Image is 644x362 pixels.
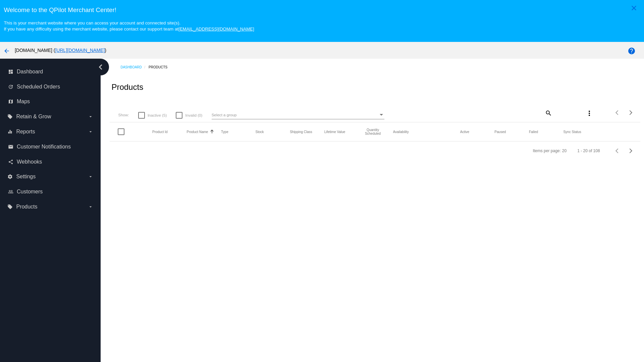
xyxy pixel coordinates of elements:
a: update Scheduled Orders [8,81,93,92]
button: Next page [624,106,638,119]
button: Change sorting for ExternalId [152,130,168,134]
span: Customers [17,189,43,195]
a: [URL][DOMAIN_NAME] [55,48,105,53]
i: arrow_drop_down [88,204,93,209]
span: Inactive (5) [148,111,167,119]
i: email [8,144,13,149]
a: Products [149,62,173,72]
a: [EMAIL_ADDRESS][DOMAIN_NAME] [178,26,254,32]
mat-header-cell: Availability [393,130,460,134]
button: Next page [624,144,638,158]
i: local_offer [7,114,13,119]
i: share [8,159,13,165]
span: Maps [17,99,30,105]
span: Scheduled Orders [17,84,60,90]
i: map [8,99,13,104]
i: dashboard [8,69,13,74]
button: Change sorting for ProductName [187,130,208,134]
mat-icon: close [630,4,638,12]
span: Dashboard [17,69,43,75]
span: Select a group [212,113,237,117]
i: arrow_drop_down [88,129,93,134]
i: equalizer [7,129,13,134]
mat-select: Select a group [212,111,384,119]
mat-icon: search [544,108,552,118]
mat-icon: more_vert [585,109,593,117]
button: Change sorting for TotalQuantityFailed [529,130,538,134]
span: [DOMAIN_NAME] ( ) [15,48,106,53]
span: Settings [16,174,36,180]
a: share Webhooks [8,157,93,167]
button: Previous page [611,106,624,119]
i: local_offer [7,204,13,209]
small: This is your merchant website where you can access your account and connected site(s). If you hav... [4,20,254,32]
button: Previous page [611,144,624,158]
i: arrow_drop_down [88,174,93,179]
span: Retain & Grow [16,114,51,120]
span: Invalid (0) [185,111,202,119]
a: people_outline Customers [8,186,93,197]
span: Reports [16,129,35,135]
button: Change sorting for TotalQuantityScheduledPaused [494,130,506,134]
a: map Maps [8,96,93,107]
a: dashboard Dashboard [8,66,93,77]
a: Dashboard [120,62,149,72]
i: arrow_drop_down [88,114,93,119]
div: Items per page: [533,148,560,153]
button: Change sorting for TotalQuantityScheduledActive [460,130,469,134]
button: Change sorting for ProductType [221,130,228,134]
i: chevron_left [95,62,106,72]
span: Customer Notifications [17,144,71,150]
mat-icon: help [628,47,636,55]
button: Change sorting for ValidationErrorCode [563,130,581,134]
span: Products [16,204,37,210]
button: Change sorting for ShippingClass [290,130,312,134]
div: 20 [562,148,567,153]
div: 1 - 20 of 108 [577,148,600,153]
h3: Welcome to the QPilot Merchant Center! [4,6,640,14]
i: settings [7,174,13,179]
button: Change sorting for LifetimeValue [324,130,345,134]
i: people_outline [8,189,13,194]
i: update [8,84,13,89]
span: Show: [118,113,129,117]
a: email Customer Notifications [8,141,93,152]
h2: Products [111,82,143,92]
mat-icon: arrow_back [3,47,11,55]
button: Change sorting for StockLevel [256,130,264,134]
span: Webhooks [17,159,42,165]
button: Change sorting for QuantityScheduled [359,128,387,135]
